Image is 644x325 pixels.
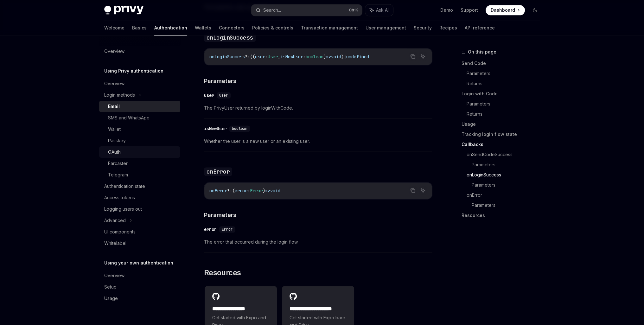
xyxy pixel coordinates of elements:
[108,137,126,144] div: Passkey
[419,52,427,61] button: Ask AI
[306,54,323,60] span: boolean
[99,270,180,281] a: Overview
[245,54,250,60] span: ?:
[252,20,293,35] a: Policies & controls
[219,93,228,98] span: User
[108,160,128,167] div: Farcaster
[204,226,217,233] div: error
[99,169,180,181] a: Telegram
[486,5,525,15] a: Dashboard
[303,54,306,60] span: :
[232,126,247,131] span: boolean
[265,188,270,194] span: =>
[255,54,265,60] span: user
[331,54,341,60] span: void
[104,205,142,213] div: Logging users out
[247,188,250,194] span: :
[204,137,432,145] span: Whether the user is a new user or an existing user.
[278,54,280,60] span: ,
[467,170,545,180] a: onLoginSuccess
[462,89,545,99] a: Login with Code
[104,272,124,279] div: Overview
[99,158,180,169] a: Farcaster
[268,54,278,60] span: User
[462,129,545,139] a: Tracking login flow state
[439,20,457,35] a: Recipes
[99,146,180,158] a: OAuth
[104,48,124,55] div: Overview
[204,77,236,85] span: Parameters
[99,181,180,192] a: Authentication state
[204,33,256,42] code: onLoginSuccess
[462,210,545,220] a: Resources
[472,160,545,170] a: Parameters
[99,112,180,124] a: SMS and WhatsApp
[227,188,232,194] span: ?:
[104,6,143,15] img: dark logo
[104,194,135,201] div: Access tokens
[219,20,245,35] a: Connectors
[467,109,545,119] a: Returns
[409,52,417,61] button: Copy the contents from the code block
[462,139,545,150] a: Callbacks
[204,268,241,278] span: Resources
[195,20,211,35] a: Wallets
[265,54,268,60] span: :
[104,67,163,75] h5: Using Privy authentication
[132,20,147,35] a: Basics
[209,54,245,60] span: onLoginSuccess
[468,48,496,56] span: On this page
[104,295,118,302] div: Usage
[99,238,180,249] a: Whitelabel
[232,188,235,194] span: (
[440,7,453,13] a: Demo
[263,6,281,14] div: Search...
[467,68,545,79] a: Parameters
[108,114,150,122] div: SMS and WhatsApp
[491,7,515,13] span: Dashboard
[465,20,495,35] a: API reference
[99,281,180,293] a: Setup
[104,239,126,247] div: Whitelabel
[326,54,331,60] span: =>
[108,103,120,110] div: Email
[104,283,117,291] div: Setup
[108,125,121,133] div: Wallet
[414,20,432,35] a: Security
[251,4,362,16] button: Search...CtrlK
[270,188,280,194] span: void
[376,7,389,13] span: Ask AI
[204,104,432,112] span: The PrivyUser returned by loginWithCode.
[263,188,265,194] span: )
[99,192,180,203] a: Access tokens
[104,91,135,99] div: Login methods
[530,5,540,15] button: Toggle dark mode
[108,148,121,156] div: OAuth
[99,124,180,135] a: Wallet
[99,135,180,146] a: Passkey
[99,203,180,215] a: Logging users out
[366,20,406,35] a: User management
[409,186,417,194] button: Copy the contents from the code block
[235,188,247,194] span: error
[99,101,180,112] a: Email
[280,54,303,60] span: isNewUser
[204,167,233,176] code: onError
[204,238,432,246] span: The error that occurred during the login flow.
[467,190,545,200] a: onError
[472,200,545,210] a: Parameters
[104,217,126,224] div: Advanced
[467,99,545,109] a: Parameters
[104,259,173,267] h5: Using your own authentication
[341,54,344,60] span: )
[365,4,393,16] button: Ask AI
[204,211,236,219] span: Parameters
[250,188,263,194] span: Error
[104,20,124,35] a: Welcome
[250,54,255,60] span: ((
[108,171,128,179] div: Telegram
[323,54,326,60] span: )
[99,226,180,238] a: UI components
[472,180,545,190] a: Parameters
[104,228,136,236] div: UI components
